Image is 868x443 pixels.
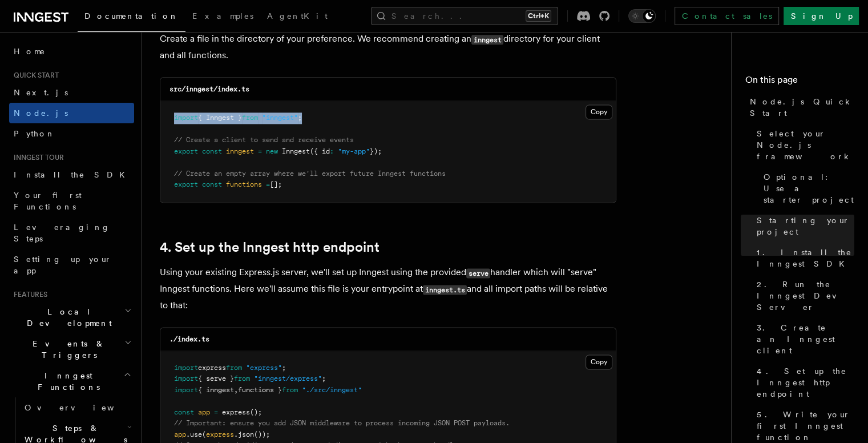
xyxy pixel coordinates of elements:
[242,114,258,122] span: from
[226,364,242,372] span: from
[298,114,302,122] span: ;
[174,364,198,372] span: import
[78,3,185,32] a: Documentation
[202,180,222,188] span: const
[757,365,854,400] span: 4. Set up the Inngest http endpoint
[206,430,234,438] span: express
[9,301,134,333] button: Local Development
[586,355,612,369] button: Copy
[174,386,198,394] span: import
[238,386,282,394] span: functions }
[752,210,854,242] a: Starting your project
[174,136,354,144] span: // Create a client to send and receive events
[764,171,854,206] span: Optional: Use a starter project
[174,147,198,155] span: export
[14,223,110,243] span: Leveraging Steps
[192,11,253,21] span: Examples
[174,170,446,178] span: // Create an empty array where we'll export future Inngest functions
[752,274,854,317] a: 2. Run the Inngest Dev Server
[282,386,298,394] span: from
[759,167,854,210] a: Optional: Use a starter project
[25,403,142,412] span: Overview
[9,217,134,249] a: Leveraging Steps
[198,114,242,122] span: { Inngest }
[174,419,510,427] span: // Important: ensure you add JSON middleware to process incoming JSON POST payloads.
[757,128,854,162] span: Select your Node.js framework
[675,7,779,25] a: Contact sales
[14,88,68,97] span: Next.js
[160,31,616,63] p: Create a file in the directory of your preference. We recommend creating an directory for your cl...
[234,430,254,438] span: .json
[186,430,202,438] span: .use
[757,279,854,313] span: 2. Run the Inngest Dev Server
[174,114,198,122] span: import
[222,408,250,416] span: express
[757,215,854,237] span: Starting your project
[471,35,503,45] code: inngest
[260,3,334,31] a: AgentKit
[302,386,362,394] span: "./src/inngest"
[9,123,134,144] a: Python
[14,129,55,138] span: Python
[198,386,234,394] span: { inngest
[266,147,278,155] span: new
[745,91,854,123] a: Node.js Quick Start
[370,147,382,155] span: });
[9,333,134,365] button: Events & Triggers
[757,247,854,269] span: 1. Install the Inngest SDK
[757,322,854,356] span: 3. Create an Inngest client
[254,374,322,382] span: "inngest/express"
[466,268,490,278] code: serve
[9,71,59,80] span: Quick start
[174,374,198,382] span: import
[185,3,260,31] a: Examples
[198,364,226,372] span: express
[330,147,334,155] span: :
[338,147,370,155] span: "my-app"
[226,147,254,155] span: inngest
[310,147,330,155] span: ({ id
[254,430,270,438] span: ());
[752,361,854,404] a: 4. Set up the Inngest http endpoint
[750,96,854,119] span: Node.js Quick Start
[14,170,132,179] span: Install the SDK
[9,103,134,123] a: Node.js
[202,430,206,438] span: (
[282,364,286,372] span: ;
[14,46,46,57] span: Home
[258,147,262,155] span: =
[246,364,282,372] span: "express"
[84,11,179,21] span: Documentation
[9,41,134,62] a: Home
[9,365,134,397] button: Inngest Functions
[198,374,234,382] span: { serve }
[757,409,854,443] span: 5. Write your first Inngest function
[160,239,380,255] a: 4. Set up the Inngest http endpoint
[14,191,82,211] span: Your first Functions
[174,430,186,438] span: app
[752,123,854,167] a: Select your Node.js framework
[262,114,298,122] span: "inngest"
[9,249,134,281] a: Setting up your app
[282,147,310,155] span: Inngest
[198,408,210,416] span: app
[160,264,616,313] p: Using your existing Express.js server, we'll set up Inngest using the provided handler which will...
[752,317,854,361] a: 3. Create an Inngest client
[628,9,656,23] button: Toggle dark mode
[267,11,328,21] span: AgentKit
[174,408,194,416] span: const
[169,335,209,343] code: ./index.ts
[526,10,551,22] kbd: Ctrl+K
[9,290,47,299] span: Features
[9,370,123,393] span: Inngest Functions
[14,255,112,275] span: Setting up your app
[9,153,64,162] span: Inngest tour
[14,108,68,118] span: Node.js
[214,408,218,416] span: =
[9,82,134,103] a: Next.js
[784,7,859,25] a: Sign Up
[745,73,854,91] h4: On this page
[234,374,250,382] span: from
[202,147,222,155] span: const
[322,374,326,382] span: ;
